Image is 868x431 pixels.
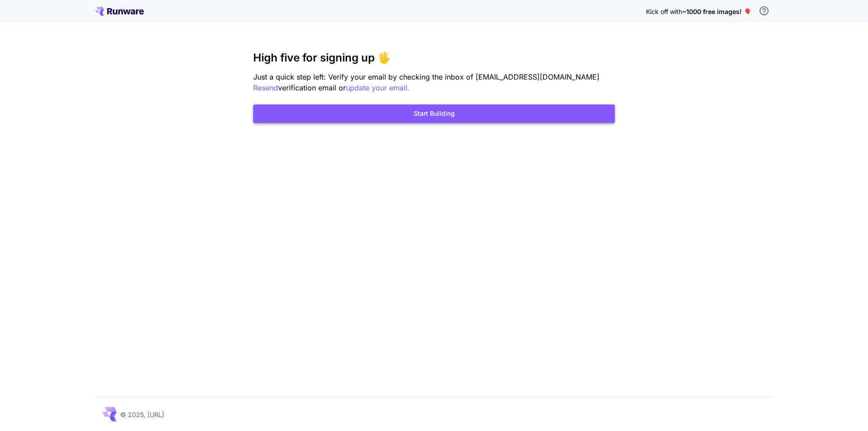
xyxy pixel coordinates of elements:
p: © 2025, [URL] [120,410,164,419]
span: ~1000 free images! 🎈 [682,8,751,15]
button: In order to qualify for free credit, you need to sign up with a business email address and click ... [755,2,773,20]
button: Start Building [253,104,615,123]
span: Kick off with [646,8,682,15]
button: update your email. [346,82,410,94]
span: verification email or [278,83,346,92]
button: Resend [253,82,278,94]
h3: High five for signing up 🖐️ [253,52,615,64]
span: Just a quick step left: Verify your email by checking the inbox of [EMAIL_ADDRESS][DOMAIN_NAME] [253,72,599,81]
